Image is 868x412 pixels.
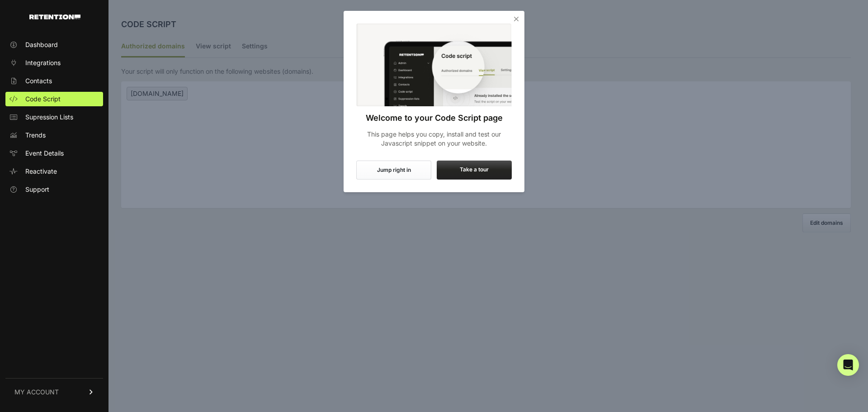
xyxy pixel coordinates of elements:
[29,14,80,19] img: Retention.com
[25,40,58,49] span: Dashboard
[5,164,103,179] a: Reactivate
[25,167,57,176] span: Reactivate
[356,112,512,124] h3: Welcome to your Code Script page
[5,378,103,406] a: MY ACCOUNT
[5,74,103,88] a: Contacts
[356,130,512,148] p: This page helps you copy, install and test our Javascript snippet on your website.
[5,128,103,142] a: Trends
[356,161,431,180] button: Jump right in
[356,24,512,106] img: Code Script Onboarding
[14,388,59,397] span: MY ACCOUNT
[25,131,46,140] span: Trends
[25,113,73,122] span: Supression Lists
[25,149,64,158] span: Event Details
[437,161,512,180] label: Take a tour
[5,146,103,161] a: Event Details
[5,92,103,106] a: Code Script
[25,58,61,67] span: Integrations
[837,354,859,376] div: Open Intercom Messenger
[512,14,521,24] i: Close
[25,185,49,194] span: Support
[25,95,61,104] span: Code Script
[5,56,103,70] a: Integrations
[5,182,103,197] a: Support
[5,38,103,52] a: Dashboard
[25,76,52,85] span: Contacts
[5,110,103,124] a: Supression Lists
